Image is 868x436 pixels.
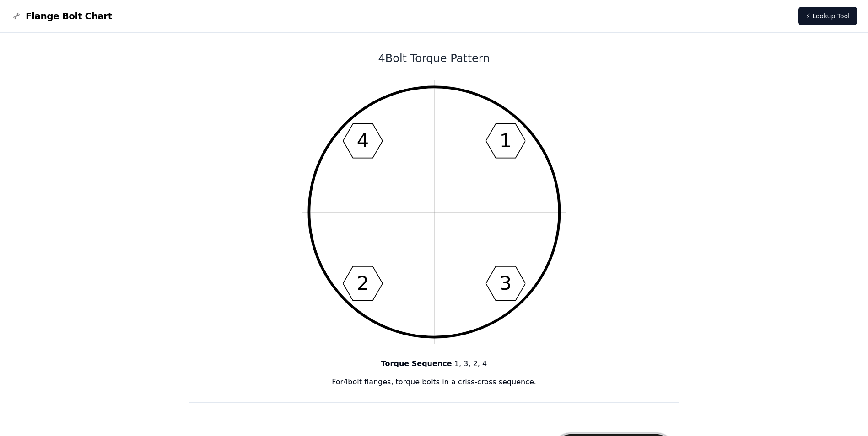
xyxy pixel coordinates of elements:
a: Flange Bolt Chart LogoFlange Bolt Chart [11,10,112,22]
text: 3 [499,272,511,294]
text: 2 [356,272,368,294]
text: 1 [499,130,511,152]
p: For 4 bolt flanges, torque bolts in a criss-cross sequence. [189,377,680,388]
a: ⚡ Lookup Tool [798,7,857,25]
h1: 4 Bolt Torque Pattern [189,51,680,66]
text: 4 [356,130,368,152]
span: Flange Bolt Chart [26,10,112,22]
p: : 1, 3, 2, 4 [189,358,680,369]
b: Torque Sequence [381,359,452,368]
img: Flange Bolt Chart Logo [11,11,22,21]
